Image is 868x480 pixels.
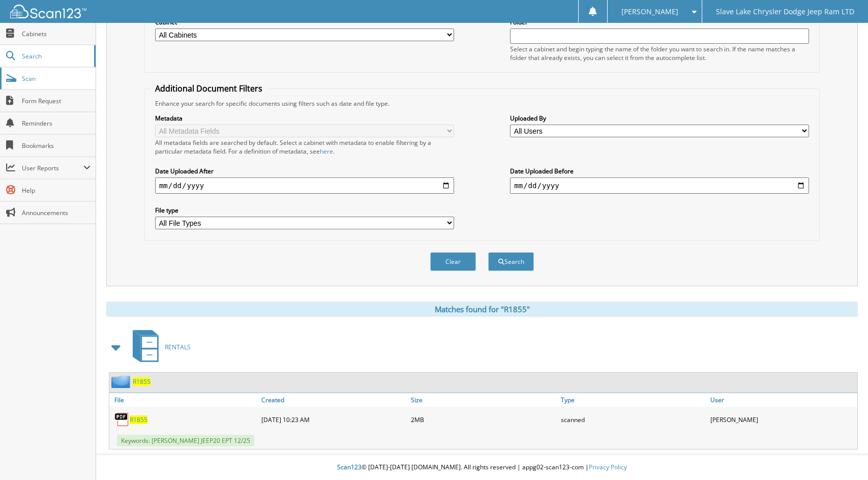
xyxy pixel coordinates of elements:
[589,463,627,471] a: Privacy Policy
[708,393,857,407] a: User
[111,375,133,388] img: folder2.png
[127,327,191,367] a: RENTALS
[320,147,333,156] a: here
[130,415,147,424] a: R1855
[165,343,191,351] span: RENTALS
[22,119,91,128] span: Reminders
[155,177,454,194] input: start
[109,393,259,407] a: File
[22,97,91,105] span: Form Request
[510,177,809,194] input: end
[114,412,130,427] img: PDF.png
[708,409,857,430] div: [PERSON_NAME]
[22,208,91,217] span: Announcements
[22,52,89,61] span: Search
[558,409,708,430] div: scanned
[817,431,868,480] iframe: Chat Widget
[22,164,83,172] span: User Reports
[621,9,678,15] span: [PERSON_NAME]
[259,409,408,430] div: [DATE] 10:23 AM
[408,409,558,430] div: 2MB
[155,138,454,156] div: All metadata fields are searched by default. Select a cabinet with metadata to enable filtering b...
[22,74,91,83] span: Scan
[133,377,151,386] a: R1855
[10,5,86,18] img: scan123-logo-white.svg
[510,114,809,123] label: Uploaded By
[488,252,534,271] button: Search
[155,206,454,215] label: File type
[150,99,814,108] div: Enhance your search for specific documents using filters such as date and file type.
[117,435,254,446] span: Keywords: [PERSON_NAME] JEEP20 EPT 12/25
[430,252,476,271] button: Clear
[408,393,558,407] a: Size
[155,167,454,175] label: Date Uploaded After
[22,186,91,195] span: Help
[259,393,408,407] a: Created
[106,302,858,317] div: Matches found for "R1855"
[150,83,267,94] legend: Additional Document Filters
[155,114,454,123] label: Metadata
[558,393,708,407] a: Type
[716,9,854,15] span: Slave Lake Chrysler Dodge Jeep Ram LTD
[22,29,91,38] span: Cabinets
[22,141,91,150] span: Bookmarks
[510,45,809,62] div: Select a cabinet and begin typing the name of the folder you want to search in. If the name match...
[510,167,809,175] label: Date Uploaded Before
[337,463,362,471] span: Scan123
[96,455,868,480] div: © [DATE]-[DATE] [DOMAIN_NAME]. All rights reserved | appg02-scan123-com |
